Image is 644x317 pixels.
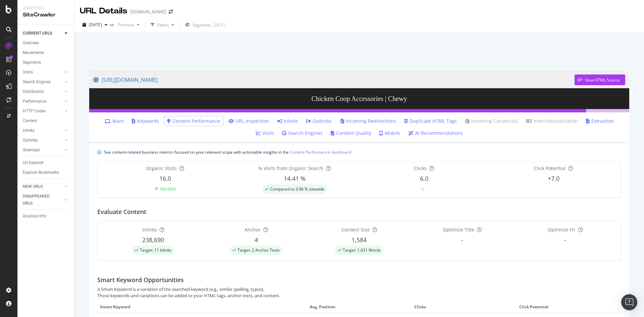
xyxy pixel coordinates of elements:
span: Anchor [245,226,261,233]
div: success label [132,246,174,255]
a: Segments [23,59,69,66]
span: 16.0 [159,174,171,182]
button: Filters [148,19,177,30]
div: Performance [23,98,46,105]
div: Explorer Bookmarks [23,169,59,176]
img: Equal [421,189,424,191]
div: Filters [157,22,169,28]
a: Distribution [23,88,63,95]
a: Incoming Redirections [339,118,396,124]
span: +7.0 [548,174,559,182]
div: Distribution [23,88,44,95]
span: 14.41 % [284,174,306,182]
a: Analysis Info [23,213,69,220]
div: success label [335,246,383,255]
div: SiteCrawler [23,11,69,19]
a: DISAPPEARED URLS [23,193,63,207]
a: Content [23,117,69,124]
div: Analytics [23,5,69,11]
a: Outlinks [23,137,63,144]
a: Content Performance [167,118,220,124]
span: - [564,236,566,244]
button: Previous [115,19,142,30]
div: arrow-right-arrow-left [169,9,173,14]
div: NEW URLS [23,183,43,190]
div: View HTML Source [585,77,620,83]
span: 6.0 [420,174,428,182]
div: success label [230,246,282,255]
div: Movements [23,49,44,56]
div: URL Details [80,5,127,17]
span: 2025 Aug. 16th [89,22,102,28]
div: info banner [97,149,621,156]
a: Search Engines [23,78,63,86]
span: Compared to 3.96 % sitewide [270,187,324,191]
div: [DATE] [213,22,225,28]
a: [URL][DOMAIN_NAME] [93,71,575,88]
div: See content-related business metrics focused on your relevant scope with actionable insights in the [104,149,352,156]
div: Analysis Info [23,213,46,220]
span: 238,690 [142,236,164,244]
div: Search Engines [23,78,51,86]
span: Target: 2 Anchor Texts [237,248,280,252]
a: Explorer Bookmarks [23,169,69,176]
div: DISAPPEARED URLS [23,193,57,207]
div: 166.66% [159,186,176,192]
span: Content Size [341,226,370,233]
div: Content [23,117,37,124]
h2: Smart Keyword Opportunities [97,277,184,283]
a: CURRENT URLS [23,30,63,37]
div: Segments [23,59,41,66]
a: Performance [23,98,63,105]
a: Internationalization [526,118,578,124]
span: Avg. Position [310,304,407,310]
div: Open Intercom Messenger [621,294,637,310]
a: HTTP Codes [23,108,63,115]
span: Inlinks [142,226,157,233]
a: Mobile [379,130,400,137]
a: Inlinks [23,127,63,134]
a: Sitemaps [23,147,63,154]
div: Outlinks [23,137,38,144]
a: Content Performance dashboard. [290,149,352,156]
span: Organic Visits [146,165,177,171]
span: 4 [255,236,258,244]
span: Click Potential [519,304,617,310]
span: - [461,236,463,244]
h3: Chicken Coop Accessories | Chewy [89,88,629,109]
a: Inlinks [277,118,298,124]
span: Target: 1,031 Words [343,248,381,252]
h2: Evaluate Content [97,209,146,215]
div: - [425,187,427,193]
span: Segments [193,22,211,28]
div: success label [262,184,327,194]
a: Main [105,118,124,124]
span: Optimize Title [443,226,474,233]
div: HTTP Codes [23,108,46,115]
a: Visits [23,69,63,76]
button: View HTML Source [575,74,625,85]
div: Sitemaps [23,147,40,154]
span: % Visits from Organic Search [258,165,323,171]
a: Keywords [132,118,159,124]
span: Click Potential [534,165,566,171]
a: Content Quality [331,130,371,137]
a: AI Recommendations [408,130,463,137]
div: Visits [23,69,33,76]
div: Url Explorer [23,159,44,166]
div: A Smart Keyword is a variation of the searched keyword (e.g., similar spelling, typos). Those key... [97,286,621,299]
div: Overview [23,40,39,47]
button: Segments[DATE] [182,19,228,30]
a: Visits [256,130,274,137]
a: Search Engines [282,130,323,137]
span: Clicks [414,165,427,171]
span: Clicks [414,304,512,310]
a: Extraction [586,118,614,124]
a: Duplicate HTML Tags [404,118,457,124]
span: vs [110,22,115,28]
a: Incoming Canonicals [465,118,518,124]
div: [DOMAIN_NAME] [130,8,166,15]
button: [DATE] [80,19,110,30]
a: Overview [23,40,69,47]
span: Previous [115,22,134,28]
